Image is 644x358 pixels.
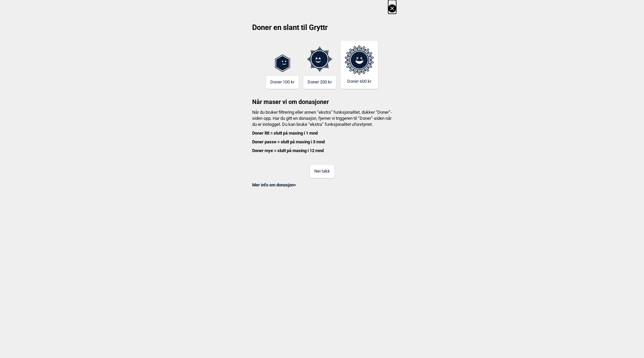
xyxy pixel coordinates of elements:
button: Doner 100 kr [266,76,299,89]
h3: Når maser vi om donasjoner [248,89,396,106]
button: Doner 200 kr [303,76,336,89]
button: Nei takk [310,165,334,178]
h2: Doner en slant til Gryttr [248,23,396,37]
h4: Når du bruker filtrering eller annen “ekstra” funksjonalitet, dukker “Doner”-siden opp. Har du gi... [248,109,396,154]
b: Doner litt = slutt på masing i 1 mnd [252,131,318,136]
b: Doner mye = slutt på masing i 12 mnd [252,148,324,153]
b: Doner passe = slutt på masing i 3 mnd [252,139,325,144]
button: Doner 600 kr [340,41,378,89]
a: Mer info om donasjon> [252,182,296,187]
